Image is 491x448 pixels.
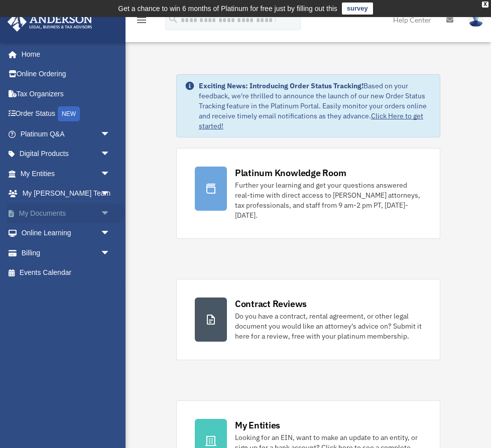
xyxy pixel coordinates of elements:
[7,84,126,104] a: Tax Organizers
[482,2,488,8] div: close
[199,81,432,131] div: Based on your feedback, we're thrilled to announce the launch of our new Order Status Tracking fe...
[58,106,80,121] div: NEW
[100,203,120,224] span: arrow_drop_down
[7,223,126,243] a: Online Learningarrow_drop_down
[235,167,346,179] div: Platinum Knowledge Room
[7,263,126,283] a: Events Calendar
[176,279,440,360] a: Contract Reviews Do you have a contract, rental agreement, or other legal document you would like...
[7,164,126,184] a: My Entitiesarrow_drop_down
[100,243,120,263] span: arrow_drop_down
[100,144,120,165] span: arrow_drop_down
[199,111,423,130] a: Click Here to get started!
[235,419,280,431] div: My Entities
[136,14,148,26] i: menu
[100,223,120,244] span: arrow_drop_down
[100,124,120,144] span: arrow_drop_down
[100,164,120,184] span: arrow_drop_down
[7,64,126,84] a: Online Ordering
[235,311,422,341] div: Do you have a contract, rental agreement, or other legal document you would like an attorney's ad...
[235,297,307,310] div: Contract Reviews
[7,203,126,223] a: My Documentsarrow_drop_down
[7,104,126,124] a: Order StatusNEW
[235,180,422,220] div: Further your learning and get your questions answered real-time with direct access to [PERSON_NAM...
[118,3,337,15] div: Get a chance to win 6 months of Platinum for free just by filling out this
[5,12,95,32] img: Anderson Advisors Platinum Portal
[168,14,179,25] i: search
[7,243,126,263] a: Billingarrow_drop_down
[199,81,363,90] strong: Exciting News: Introducing Order Status Tracking!
[7,124,126,144] a: Platinum Q&Aarrow_drop_down
[176,148,440,239] a: Platinum Knowledge Room Further your learning and get your questions answered real-time with dire...
[7,144,126,164] a: Digital Productsarrow_drop_down
[342,3,373,15] a: survey
[7,184,126,204] a: My [PERSON_NAME] Teamarrow_drop_down
[136,18,148,26] a: menu
[468,13,483,27] img: User Pic
[100,184,120,204] span: arrow_drop_down
[7,44,120,64] a: Home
